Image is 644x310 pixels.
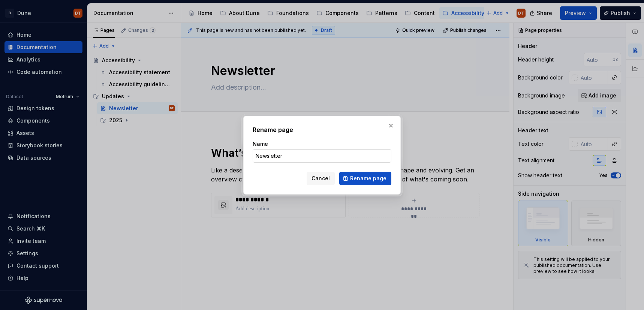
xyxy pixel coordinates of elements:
[350,175,386,182] span: Rename page
[339,172,391,185] button: Rename page
[312,175,330,182] span: Cancel
[253,125,391,134] h2: Rename page
[307,172,335,185] button: Cancel
[253,140,268,148] label: Name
